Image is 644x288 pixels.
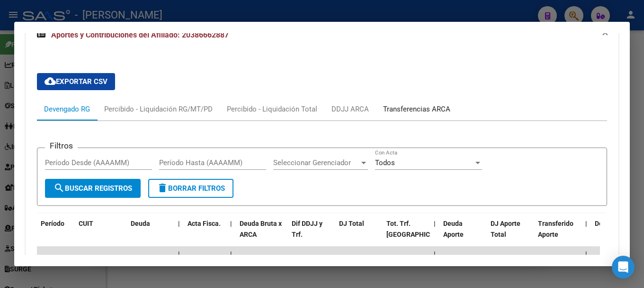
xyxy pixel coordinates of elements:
[443,220,464,238] span: Deuda Aporte
[54,184,132,193] span: Buscar Registros
[487,214,534,255] datatable-header-cell: DJ Aporte Total
[386,220,451,238] span: Tot. Trf. [GEOGRAPHIC_DATA]
[383,104,450,114] div: Transferencias ARCA
[434,220,436,227] span: |
[339,220,364,227] span: DJ Total
[612,256,635,279] div: Open Intercom Messenger
[127,214,174,255] datatable-header-cell: Deuda
[273,158,359,167] span: Seleccionar Gerenciador
[434,250,436,258] span: |
[585,220,587,227] span: |
[227,104,317,114] div: Percibido - Liquidación Total
[538,220,573,238] span: Transferido Aporte
[131,220,150,227] span: Deuda
[439,214,487,255] datatable-header-cell: Deuda Aporte
[335,214,383,255] datatable-header-cell: DJ Total
[375,158,395,167] span: Todos
[230,250,232,258] span: |
[534,214,581,255] datatable-header-cell: Transferido Aporte
[45,140,78,151] h3: Filtros
[581,214,591,255] datatable-header-cell: |
[236,214,288,255] datatable-header-cell: Deuda Bruta x ARCA
[45,77,107,86] span: Exportar CSV
[188,220,221,227] span: Acta Fisca.
[178,250,180,258] span: |
[178,220,180,227] span: |
[37,214,75,255] datatable-header-cell: Período
[51,30,229,39] span: Aportes y Contribuciones del Afiliado: 20386662887
[75,214,127,255] datatable-header-cell: CUIT
[383,214,430,255] datatable-header-cell: Tot. Trf. Bruto
[148,179,233,198] button: Borrar Filtros
[591,214,638,255] datatable-header-cell: Deuda Contr.
[79,220,93,227] span: CUIT
[157,184,225,193] span: Borrar Filtros
[595,220,634,227] span: Deuda Contr.
[45,179,141,198] button: Buscar Registros
[54,182,65,194] mat-icon: search
[430,214,439,255] datatable-header-cell: |
[240,220,282,238] span: Deuda Bruta x ARCA
[157,182,168,194] mat-icon: delete
[331,104,369,114] div: DDJJ ARCA
[37,73,115,90] button: Exportar CSV
[585,250,587,258] span: |
[174,214,184,255] datatable-header-cell: |
[230,220,232,227] span: |
[41,220,64,227] span: Período
[184,214,226,255] datatable-header-cell: Acta Fisca.
[104,104,213,114] div: Percibido - Liquidación RG/MT/PD
[226,214,236,255] datatable-header-cell: |
[26,20,618,50] mat-expansion-panel-header: Aportes y Contribuciones del Afiliado: 20386662887
[45,75,56,87] mat-icon: cloud_download
[292,220,322,238] span: Dif DDJJ y Trf.
[491,220,520,238] span: DJ Aporte Total
[288,214,335,255] datatable-header-cell: Dif DDJJ y Trf.
[44,104,90,114] div: Devengado RG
